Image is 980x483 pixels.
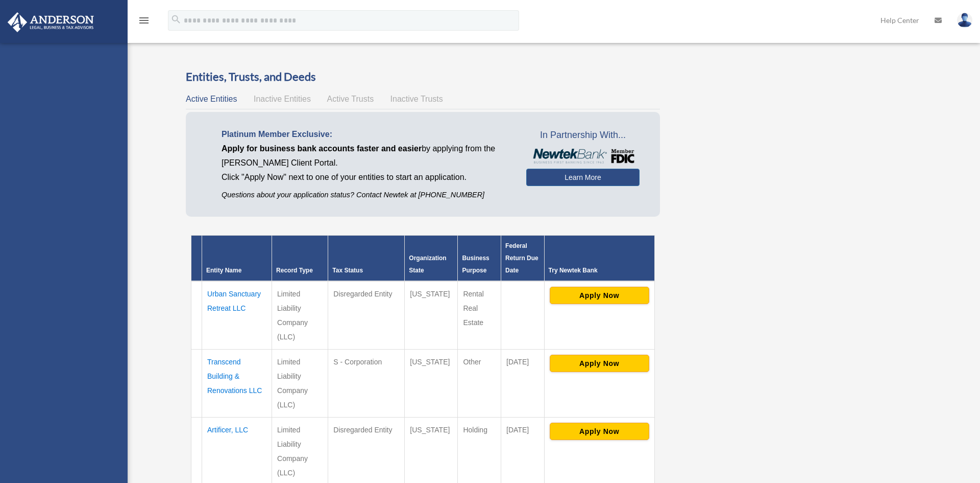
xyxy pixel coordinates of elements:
span: Inactive Trusts [390,95,443,103]
td: Other [458,350,501,418]
button: Apply Now [550,287,649,304]
p: Platinum Member Exclusive: [222,127,511,142]
a: Learn More [526,169,639,186]
button: Apply Now [550,423,649,440]
img: User Pic [957,13,972,28]
td: [US_STATE] [405,281,458,350]
i: menu [138,14,150,27]
td: Rental Real Estate [458,281,501,350]
td: S - Corporation [328,350,405,418]
p: Click "Apply Now" next to one of your entities to start an application. [222,170,511,185]
td: Transcend Building & Renovations LLC [202,350,272,418]
span: Active Entities [186,95,237,103]
th: Entity Name [202,236,272,282]
i: search [170,14,182,25]
span: Active Trusts [327,95,374,103]
th: Organization State [405,236,458,282]
td: Limited Liability Company (LLC) [272,350,328,418]
th: Business Purpose [458,236,501,282]
img: Anderson Advisors Platinum Portal [5,12,97,32]
h3: Entities, Trusts, and Deeds [186,69,660,85]
a: menu [138,18,150,27]
td: Disregarded Entity [328,281,405,350]
th: Tax Status [328,236,405,282]
td: [DATE] [501,350,545,418]
img: NewtekBankLogoSM.png [531,149,634,164]
button: Apply Now [550,355,649,372]
span: Apply for business bank accounts faster and easier [222,144,422,153]
span: Inactive Entities [254,95,311,103]
th: Federal Return Due Date [501,236,545,282]
th: Record Type [272,236,328,282]
p: by applying from the [PERSON_NAME] Client Portal. [222,142,511,170]
p: Questions about your application status? Contact Newtek at [PHONE_NUMBER] [222,189,511,201]
div: Try Newtek Bank [549,264,650,277]
td: [US_STATE] [405,350,458,418]
td: Urban Sanctuary Retreat LLC [202,281,272,350]
span: In Partnership With... [526,127,639,144]
td: Limited Liability Company (LLC) [272,281,328,350]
